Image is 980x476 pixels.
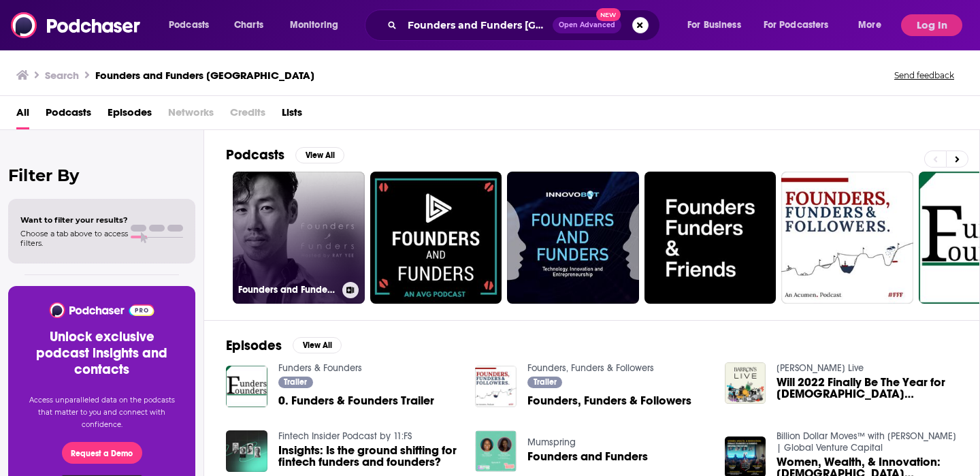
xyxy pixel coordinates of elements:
[159,14,227,36] button: open menu
[678,14,758,36] button: open menu
[278,362,362,374] a: Funders & Founders
[559,22,615,29] span: Open Advanced
[687,16,741,35] span: For Business
[168,101,214,129] span: Networks
[234,16,263,35] span: Charts
[169,16,209,35] span: Podcasts
[777,377,958,400] a: Will 2022 Finally Be The Year for Female Founders and Funders?
[11,12,142,38] img: Podchaser - Follow, Share and Rate Podcasts
[48,302,155,318] img: Podchaser - Follow, Share and Rate Podcasts
[764,16,829,35] span: For Podcasters
[16,101,29,129] a: All
[378,10,673,41] div: Search podcasts, credits, & more...
[278,395,434,407] a: 0. Funders & Founders Trailer
[95,69,314,82] h3: Founders and Funders [GEOGRAPHIC_DATA]
[284,378,307,386] span: Trailer
[553,17,621,33] button: Open AdvancedNew
[226,337,342,354] a: EpisodesView All
[849,14,898,36] button: open menu
[226,337,282,354] h2: Episodes
[20,229,128,248] span: Choose a tab above to access filters.
[238,284,337,296] h3: Founders and Funders [GEOGRAPHIC_DATA]
[278,430,412,442] a: Fintech Insider Podcast by 11:FS
[225,14,272,36] a: Charts
[527,437,576,448] a: Mumspring
[24,329,179,378] h3: Unlock exclusive podcast insights and contacts
[475,430,517,472] img: Founders and Funders
[402,14,553,36] input: Search podcasts, credits, & more...
[475,366,517,407] img: Founders, Funders & Followers
[8,165,195,185] h2: Filter By
[725,362,766,404] img: Will 2022 Finally Be The Year for Female Founders and Funders?
[45,69,79,82] h3: Search
[777,362,864,374] a: Barron's Live
[226,146,344,163] a: PodcastsView All
[24,394,179,431] p: Access unparalleled data on the podcasts that matter to you and connect with confidence.
[777,430,956,454] a: Billion Dollar Moves™ with Sarah Chen-Spellings | Global Venture Capital
[295,147,344,163] button: View All
[527,395,691,407] a: Founders, Funders & Followers
[46,101,91,129] a: Podcasts
[278,445,459,468] a: Insights: Is the ground shifting for fintech funders and founders?
[527,451,648,462] a: Founders and Funders
[280,14,356,36] button: open menu
[108,101,152,129] a: Episodes
[230,101,265,129] span: Credits
[233,172,365,304] a: Founders and Funders [GEOGRAPHIC_DATA]
[293,337,342,353] button: View All
[62,442,142,464] button: Request a Demo
[226,146,284,163] h2: Podcasts
[596,8,621,21] span: New
[226,366,267,407] img: 0. Funders & Founders Trailer
[777,377,958,400] span: Will 2022 Finally Be The Year for [DEMOGRAPHIC_DATA] Founders and Funders?
[20,215,128,225] span: Want to filter your results?
[534,378,557,386] span: Trailer
[290,16,338,35] span: Monitoring
[755,14,849,36] button: open menu
[901,14,962,36] button: Log In
[527,362,654,374] a: Founders, Funders & Followers
[858,16,881,35] span: More
[226,430,267,472] img: Insights: Is the ground shifting for fintech funders and founders?
[890,69,958,81] button: Send feedback
[282,101,302,129] a: Lists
